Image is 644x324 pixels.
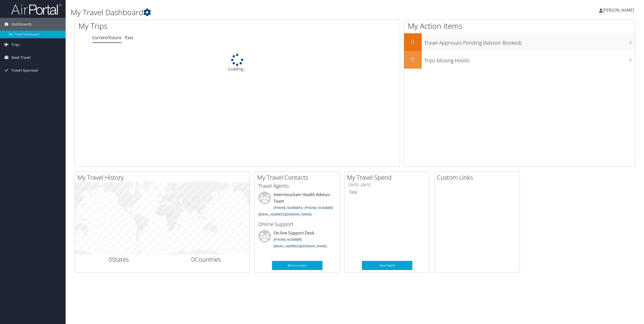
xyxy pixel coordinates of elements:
h6: [DATE] - [DATE] [348,182,426,187]
h2: Countries [166,255,246,264]
li: On-line Support Desk [256,230,339,251]
h6: Total [348,189,426,195]
div: Loading... [75,54,400,72]
h2: Custom Links [437,173,520,182]
a: [PHONE_NUMBER] [274,237,302,242]
h2: My Travel Spend [347,173,430,182]
h1: My Action Items [404,21,635,31]
span: [PERSON_NAME] [603,7,634,13]
h1: My Travel Dashboard [71,7,449,18]
a: More Contacts [272,261,323,270]
h2: 0 [404,37,422,46]
h2: My Travel Contacts [257,173,340,182]
a: Current/Future [92,35,121,40]
h3: Travel Agents [258,182,336,190]
span: 0 [109,255,112,263]
a: [PHONE_NUMBER] / [PHONE_NUMBER] [274,205,333,210]
h1: My Trips [78,21,260,31]
a: [EMAIL_ADDRESS][DOMAIN_NAME] [258,212,312,217]
h3: Travel Approvals Pending (Advisor Booked) [424,37,635,46]
li: Intermountain Health Advisor Team [256,192,339,219]
img: airportal-logo.png [11,3,62,15]
span: Travel Approval [11,64,38,77]
span: Dashboards [11,18,32,31]
a: [PERSON_NAME] [599,3,639,18]
a: 0Travel Approvals Pending (Advisor Booked) [404,33,635,51]
span: 0 [191,255,195,263]
span: Book Travel [11,51,31,64]
a: 0Trips Missing Hotels [404,51,635,69]
h2: 0 [404,55,422,64]
span: Trips [11,38,20,51]
a: [EMAIL_ADDRESS][DOMAIN_NAME] [274,244,327,248]
h3: Online Support [258,221,336,228]
h2: My Travel History [77,173,250,182]
h3: Trips Missing Hotels [424,55,635,64]
a: Past [125,35,133,40]
a: View Details [362,261,412,270]
h2: States [79,255,159,264]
